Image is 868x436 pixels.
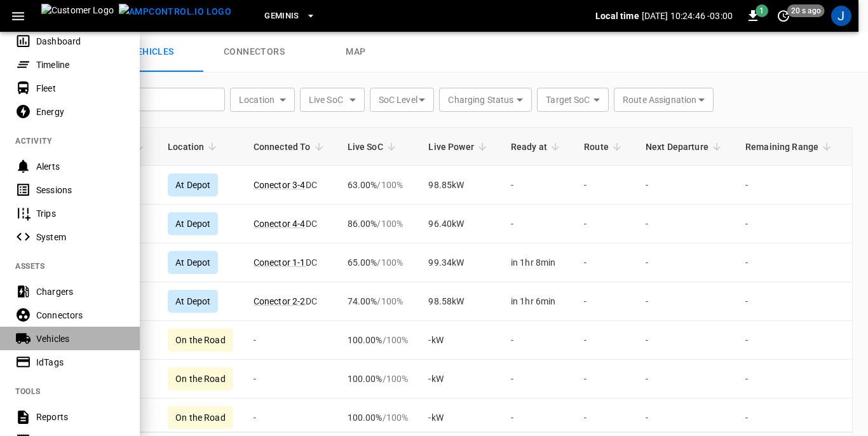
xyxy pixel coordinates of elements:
span: Geminis [264,9,299,24]
p: [DATE] 10:24:46 -03:00 [642,10,733,22]
div: Sessions [36,184,125,196]
div: IdTags [36,356,125,369]
img: Customer Logo [41,4,114,28]
div: Vehicles [36,332,125,345]
div: Fleet [36,82,125,95]
span: 20 s ago [787,4,825,17]
span: 1 [756,4,768,17]
img: ampcontrol.io logo [119,4,231,20]
div: profile-icon [831,6,851,26]
div: Timeline [36,58,125,71]
button: set refresh interval [773,6,794,26]
div: Dashboard [36,35,125,48]
div: Chargers [36,285,125,298]
div: System [36,231,125,243]
p: Local time [595,10,639,22]
div: Energy [36,106,125,118]
div: Connectors [36,309,125,322]
div: Trips [36,207,125,220]
div: Reports [36,411,125,423]
div: Alerts [36,160,125,173]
